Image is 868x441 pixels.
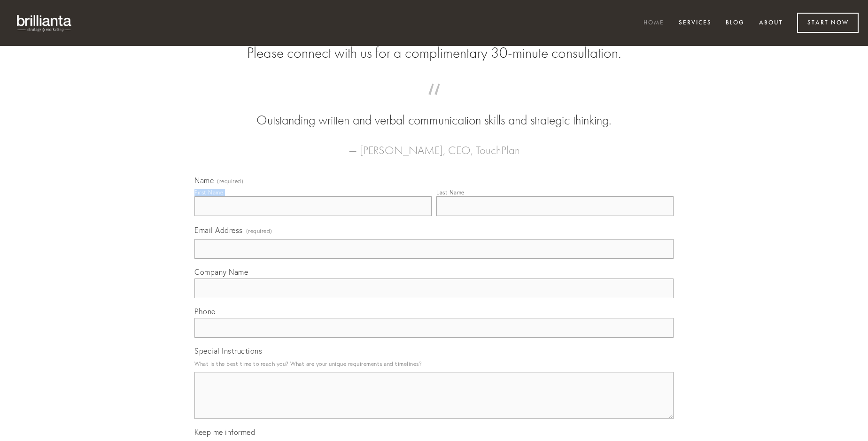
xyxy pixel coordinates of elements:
[217,178,243,184] span: (required)
[753,15,789,31] a: About
[209,93,659,111] span: “
[797,13,859,33] a: Start Now
[246,224,272,237] span: (required)
[194,44,674,62] h2: Please connect with us for a complimentary 30-minute consultation.
[436,189,465,196] div: Last Name
[9,9,80,37] img: brillianta - research, strategy, marketing
[194,346,262,356] span: Special Instructions
[194,307,216,316] span: Phone
[194,427,255,437] span: Keep me informed
[209,130,659,160] figcaption: — [PERSON_NAME], CEO, TouchPlan
[720,15,751,31] a: Blog
[194,267,248,277] span: Company Name
[637,15,670,31] a: Home
[194,189,223,196] div: First Name
[209,93,659,130] blockquote: Outstanding written and verbal communication skills and strategic thinking.
[673,15,718,31] a: Services
[194,176,214,185] span: Name
[194,357,674,370] p: What is the best time to reach you? What are your unique requirements and timelines?
[194,225,243,235] span: Email Address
